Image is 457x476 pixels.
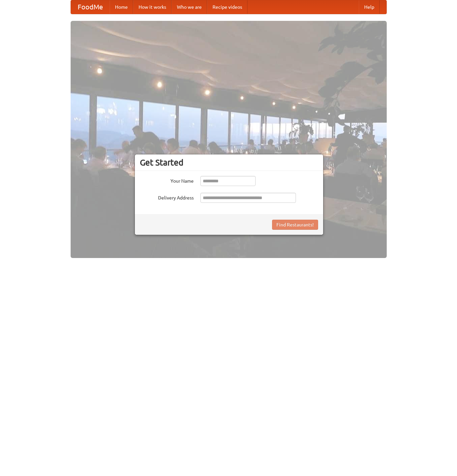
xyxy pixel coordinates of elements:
[359,0,380,14] a: Help
[140,193,194,201] label: Delivery Address
[133,0,172,14] a: How it works
[140,157,318,168] h3: Get Started
[172,0,207,14] a: Who we are
[272,220,318,230] button: Find Restaurants!
[207,0,247,14] a: Recipe videos
[140,176,194,184] label: Your Name
[71,0,110,14] a: FoodMe
[110,0,133,14] a: Home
